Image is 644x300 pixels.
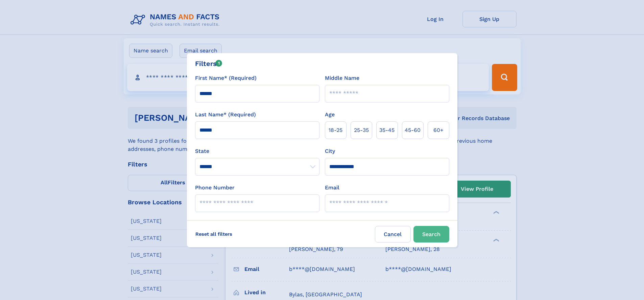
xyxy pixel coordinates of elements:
[379,126,395,134] span: 35‑45
[354,126,369,134] span: 25‑35
[195,184,235,192] label: Phone Number
[329,126,342,134] span: 18‑25
[191,226,237,242] label: Reset all filters
[325,111,335,119] label: Age
[195,74,257,82] label: First Name* (Required)
[325,147,335,155] label: City
[325,184,339,192] label: Email
[195,59,222,69] div: Filters
[413,226,449,243] button: Search
[195,111,256,119] label: Last Name* (Required)
[433,126,444,134] span: 60+
[405,126,421,134] span: 45‑60
[195,147,319,155] label: State
[325,74,359,82] label: Middle Name
[375,226,411,243] label: Cancel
